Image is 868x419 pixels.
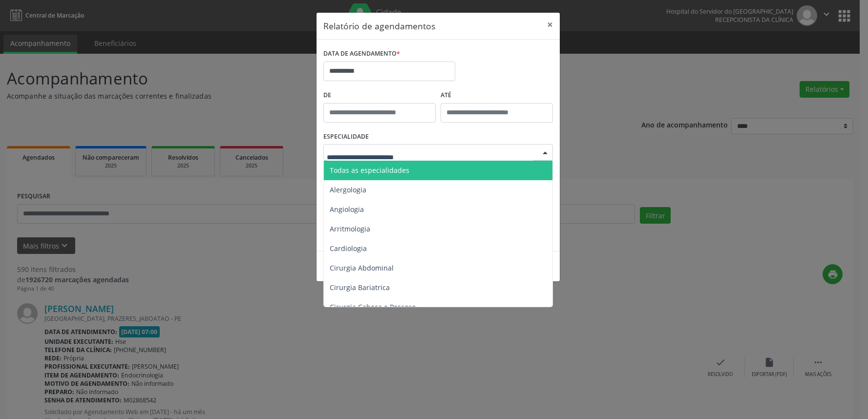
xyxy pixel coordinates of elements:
label: DATA DE AGENDAMENTO [323,46,400,62]
span: Cirurgia Cabeça e Pescoço [330,302,416,312]
span: Todas as especialidades [330,166,409,175]
span: Cirurgia Bariatrica [330,283,390,292]
button: Close [540,13,560,37]
span: Arritmologia [330,224,370,233]
h5: Relatório de agendamentos [323,20,435,32]
span: Cirurgia Abdominal [330,263,394,272]
span: Angiologia [330,205,364,214]
label: De [323,88,436,103]
label: ATÉ [441,88,553,103]
span: Cardiologia [330,244,367,253]
span: Alergologia [330,185,366,194]
label: ESPECIALIDADE [323,129,369,145]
